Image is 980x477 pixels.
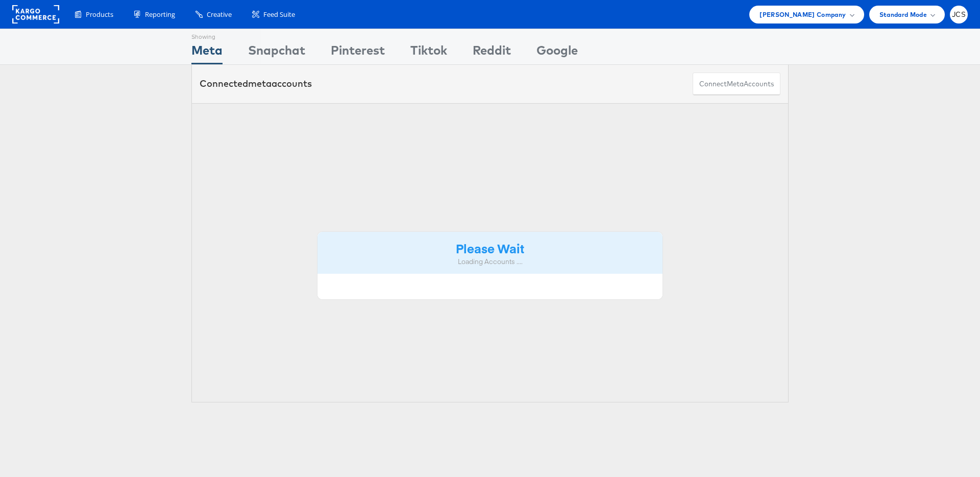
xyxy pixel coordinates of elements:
[200,77,312,90] div: Connected accounts
[248,41,305,64] div: Snapchat
[263,10,295,19] span: Feed Suite
[248,78,272,89] span: meta
[879,9,927,20] span: Standard Mode
[456,240,524,256] strong: Please Wait
[86,10,113,19] span: Products
[191,41,223,64] div: Meta
[410,41,447,64] div: Tiktok
[145,10,175,19] span: Reporting
[536,41,578,64] div: Google
[191,29,223,41] div: Showing
[952,11,966,18] span: JCS
[325,257,655,267] div: Loading Accounts ....
[727,79,744,89] span: meta
[207,10,232,19] span: Creative
[331,41,385,64] div: Pinterest
[693,73,780,96] button: ConnectmetaAccounts
[473,41,511,64] div: Reddit
[759,9,846,20] span: [PERSON_NAME] Company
